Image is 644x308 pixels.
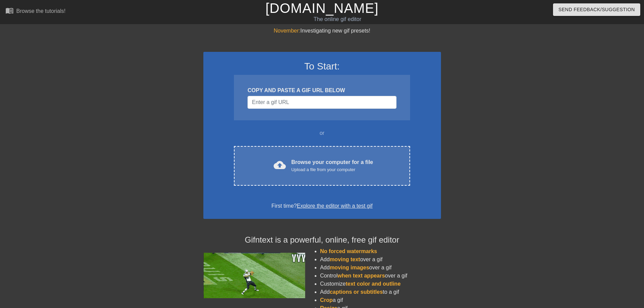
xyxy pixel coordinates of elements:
span: when text appears [337,273,385,279]
div: Upload a file from your computer [291,166,373,173]
div: The online gif editor [218,15,457,23]
li: Add over a gif [320,264,441,272]
button: Send Feedback/Suggestion [553,3,640,16]
div: COPY AND PASTE A GIF URL BELOW [247,86,396,95]
a: Explore the editor with a test gif [297,203,372,209]
span: captions or subtitles [330,289,383,295]
a: [DOMAIN_NAME] [265,1,379,16]
span: Crop [320,297,333,303]
li: Control over a gif [320,272,441,280]
span: November: [274,28,300,34]
li: Add over a gif [320,255,441,264]
li: Add to a gif [320,288,441,296]
h3: To Start: [212,61,432,72]
span: menu_book [5,6,14,15]
img: football_small.gif [203,253,305,298]
div: Browse the tutorials! [16,8,66,14]
span: moving images [330,265,369,270]
span: moving text [330,256,360,262]
h4: Gifntext is a powerful, online, free gif editor [203,235,441,245]
div: Browse your computer for a file [291,158,373,173]
a: Browse the tutorials! [5,6,66,17]
li: Customize [320,280,441,288]
span: cloud_upload [274,159,286,171]
span: Send Feedback/Suggestion [558,5,635,14]
div: or [221,129,423,137]
div: First time? [212,202,432,210]
li: a gif [320,296,441,304]
span: text color and outline [346,281,401,287]
div: Investigating new gif presets! [203,27,441,35]
span: No forced watermarks [320,248,377,254]
input: Username [247,96,396,109]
